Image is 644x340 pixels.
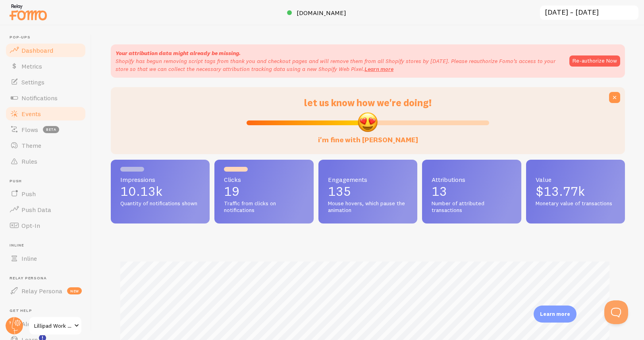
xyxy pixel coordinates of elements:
[432,200,511,214] span: Number of attributed transactions
[328,185,408,198] p: 135
[8,2,48,22] img: fomo-relay-logo-orange.svg
[432,176,511,183] span: Attributions
[318,128,418,145] label: i'm fine with [PERSON_NAME]
[5,90,87,106] a: Notifications
[21,78,44,86] span: Settings
[43,126,59,133] span: beta
[10,308,87,313] span: Get Help
[304,97,432,109] span: let us know how we're doing!
[5,58,87,74] a: Metrics
[5,218,87,233] a: Opt-In
[21,222,40,229] span: Opt-In
[5,138,87,153] a: Theme
[432,185,511,198] p: 13
[5,186,87,202] a: Push
[5,106,87,122] a: Events
[536,176,615,183] span: Value
[116,50,241,57] strong: Your attribution data might already be missing.
[224,200,304,214] span: Traffic from clicks on notifications
[357,111,378,133] img: emoji.png
[10,179,87,184] span: Push
[364,65,393,73] a: Learn more
[5,74,87,90] a: Settings
[120,176,200,183] span: Impressions
[67,287,82,294] span: new
[5,316,87,332] a: Alerts
[5,283,87,299] a: Relay Persona new
[10,243,87,248] span: Inline
[21,46,53,54] span: Dashboard
[21,157,37,165] span: Rules
[21,190,36,198] span: Push
[21,62,42,70] span: Metrics
[5,122,87,138] a: Flows beta
[120,185,200,198] p: 10.13k
[21,141,41,149] span: Theme
[5,153,87,169] a: Rules
[224,176,304,183] span: Clicks
[5,42,87,58] a: Dashboard
[10,276,87,281] span: Relay Persona
[534,306,577,323] div: Learn more
[21,206,51,214] span: Push Data
[328,200,408,214] span: Mouse hovers, which pause the animation
[5,250,87,266] a: Inline
[10,35,87,40] span: Pop-ups
[29,316,82,335] a: Lillipad Work Solutions
[21,254,37,262] span: Inline
[116,57,561,73] p: Shopify has begun removing script tags from thank you and checkout pages and will remove them fro...
[120,200,200,207] span: Quantity of notifications shown
[21,94,58,102] span: Notifications
[5,202,87,218] a: Push Data
[328,176,408,183] span: Engagements
[536,183,585,199] span: $13.77k
[540,310,570,318] p: Learn more
[569,55,620,67] button: Re-authorize Now
[604,300,628,324] iframe: Help Scout Beacon - Open
[21,287,62,295] span: Relay Persona
[224,185,304,198] p: 19
[34,321,72,330] span: Lillipad Work Solutions
[21,126,38,134] span: Flows
[536,200,615,207] span: Monetary value of transactions
[21,110,41,118] span: Events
